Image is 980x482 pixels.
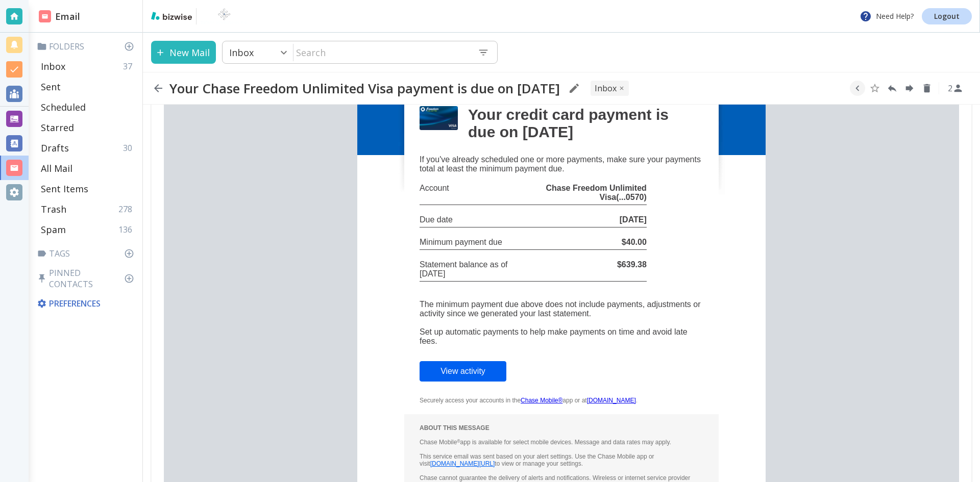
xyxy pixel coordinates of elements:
button: Reply [885,81,900,96]
div: Trash278 [37,199,138,219]
p: All Mail [41,162,72,174]
div: Sent Items [37,179,138,199]
p: Folders [37,41,138,52]
button: Delete [919,81,935,96]
p: 37 [123,61,136,72]
p: Logout [934,13,960,20]
p: Starred [41,121,74,134]
p: Inbox [229,46,254,59]
p: Spam [41,223,66,236]
h2: Email [39,10,80,23]
p: 30 [123,142,136,154]
div: Drafts30 [37,138,138,158]
p: Sent Items [41,183,88,195]
img: DashboardSidebarEmail.svg [39,10,51,22]
p: Scheduled [41,101,86,113]
p: Drafts [41,142,69,154]
button: New Mail [151,41,216,64]
div: All Mail [37,158,138,179]
p: INBOX [595,83,617,94]
div: Preferences [35,294,138,313]
div: Scheduled [37,97,138,117]
img: BioTech International [201,8,248,24]
p: Inbox [41,60,65,72]
img: bizwise [151,12,192,20]
p: 2 [948,83,952,94]
p: 278 [118,204,136,215]
p: Sent [41,81,61,93]
div: Starred [37,117,138,138]
p: Tags [37,248,138,259]
p: Trash [41,203,66,215]
p: 136 [118,224,136,235]
p: Pinned Contacts [37,267,138,290]
button: Forward [902,81,917,96]
p: Need Help? [860,10,914,22]
p: Preferences [37,298,136,309]
div: Inbox37 [37,56,138,77]
div: Sent [37,77,138,97]
button: See Participants [943,76,968,100]
div: Spam136 [37,219,138,240]
h2: Your Chase Freedom Unlimited Visa payment is due on [DATE] [169,80,560,96]
a: Logout [922,8,972,24]
input: Search [293,42,470,63]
